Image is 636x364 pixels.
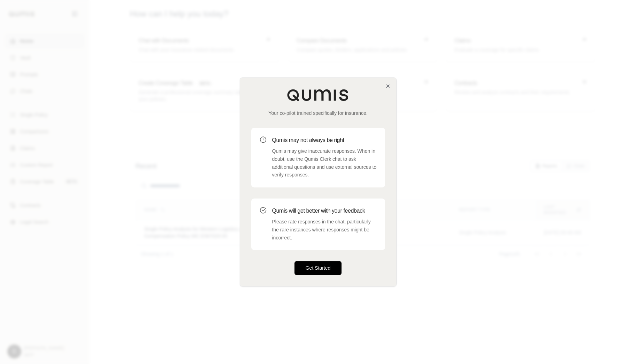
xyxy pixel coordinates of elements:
[287,89,350,101] img: Qumis Logo
[294,261,342,275] button: Get Started
[272,136,377,144] h3: Qumis may not always be right
[251,110,385,117] p: Your co-pilot trained specifically for insurance.
[272,218,377,242] p: Please rate responses in the chat, particularly the rare instances where responses might be incor...
[272,207,377,215] h3: Qumis will get better with your feedback
[272,147,377,179] p: Qumis may give inaccurate responses. When in doubt, use the Qumis Clerk chat to ask additional qu...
